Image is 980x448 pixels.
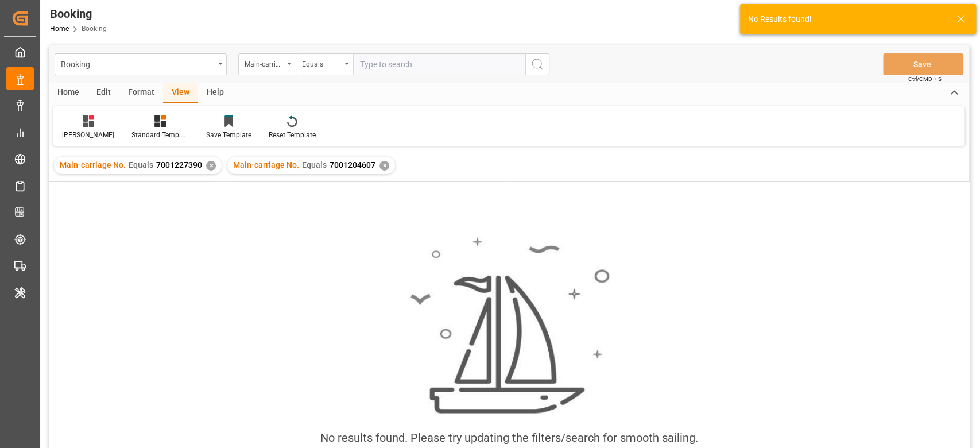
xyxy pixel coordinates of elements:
div: Booking [61,56,214,71]
img: smooth_sailing.jpeg [409,236,610,415]
input: Type to search [353,53,525,75]
div: No results found. Please try updating the filters/search for smooth sailing. [320,429,698,446]
div: Standard Templates [131,130,189,140]
div: ✕ [206,161,216,171]
div: No Results found! [748,13,946,25]
span: Equals [302,160,327,169]
div: Equals [302,56,341,69]
button: open menu [296,53,353,75]
button: open menu [238,53,296,75]
button: Save [883,53,963,75]
button: open menu [55,53,227,75]
div: Booking [50,5,107,22]
span: Ctrl/CMD + S [908,75,942,83]
div: Help [198,83,233,103]
span: 7001227390 [156,160,202,169]
button: search button [525,53,549,75]
span: Main-carriage No. [60,160,126,169]
div: Home [49,83,88,103]
div: Main-carriage No. [245,56,284,69]
a: Home [50,25,69,33]
span: Main-carriage No. [233,160,299,169]
div: ✕ [379,161,389,171]
div: Reset Template [269,130,316,140]
div: View [163,83,198,103]
div: [PERSON_NAME] [62,130,114,140]
div: Format [119,83,163,103]
span: Equals [129,160,153,169]
div: Edit [88,83,119,103]
span: 7001204607 [330,160,375,169]
div: Save Template [206,130,251,140]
